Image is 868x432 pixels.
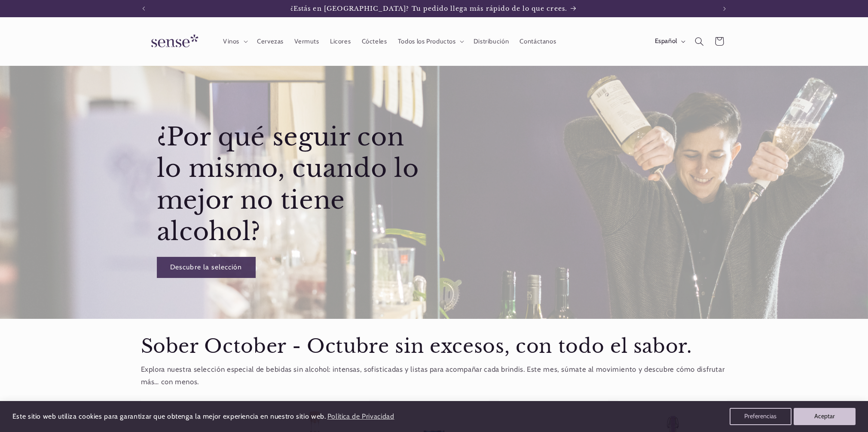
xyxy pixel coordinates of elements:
a: Cervezas [251,32,289,51]
a: Licores [324,32,356,51]
p: Explora nuestra selección especial de bebidas sin alcohol: intensas, sofisticadas y listas para a... [141,363,727,389]
span: Cócteles [362,37,387,46]
a: Sense [138,26,209,57]
span: Todos los Productos [398,37,456,46]
button: Preferencias [730,408,792,425]
span: Distribución [474,37,509,46]
a: Cócteles [356,32,392,51]
summary: Todos los Productos [392,32,468,51]
span: Este sitio web utiliza cookies para garantizar que obtenga la mejor experiencia en nuestro sitio ... [12,412,326,420]
summary: Búsqueda [689,31,709,51]
span: Vermuts [294,37,319,46]
h2: Sober October - Octubre sin excesos, con todo el sabor. [141,334,727,359]
span: Contáctanos [520,37,556,46]
summary: Vinos [217,32,251,51]
a: Política de Privacidad (opens in a new tab) [326,409,395,424]
a: Distribución [468,32,514,51]
span: Español [655,37,677,46]
button: Español [649,33,689,50]
span: Cervezas [257,37,284,46]
span: ¿Estás en [GEOGRAPHIC_DATA]? Tu pedido llega más rápido de lo que crees. [290,5,567,12]
a: Descubre la selección [156,257,255,278]
span: Licores [330,37,351,46]
img: Sense [141,29,205,54]
h2: ¿Por qué seguir con lo mismo, cuando lo mejor no tiene alcohol? [156,121,432,248]
a: Vermuts [289,32,325,51]
button: Aceptar [794,408,856,425]
a: Contáctanos [514,32,562,51]
span: Vinos [223,37,239,46]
